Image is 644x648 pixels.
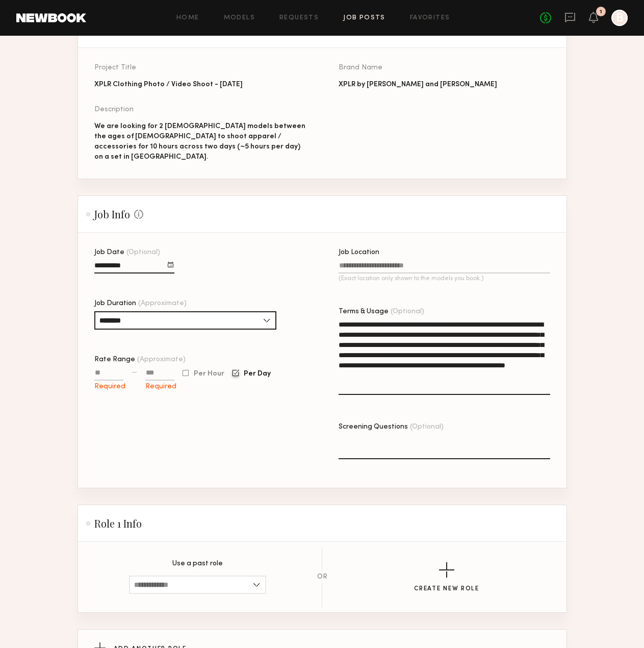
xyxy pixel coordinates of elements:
[414,562,479,592] button: Create New Role
[172,560,223,567] p: Use a past role
[145,383,174,391] div: Required
[94,249,174,256] div: Job Date
[94,383,123,391] div: Required
[194,371,224,377] span: Per Hour
[137,356,186,363] span: (Approximate)
[94,356,306,363] div: Rate Range
[224,15,255,21] a: Models
[279,15,319,21] a: Requests
[339,423,550,431] div: Screening Questions
[600,9,602,15] div: 1
[176,15,199,21] a: Home
[339,262,550,273] input: Job Location(Exact location only shown to the models you book.)
[244,371,271,377] span: Per Day
[94,80,306,90] div: XPLR Clothing Photo / Video Shoot - [DATE]
[339,319,550,395] textarea: Terms & Usage(Optional)
[410,423,444,431] span: (Optional)
[391,308,424,315] span: (Optional)
[410,15,450,21] a: Favorites
[339,64,550,71] div: Brand Name
[339,80,550,90] div: XPLR by [PERSON_NAME] and [PERSON_NAME]
[94,300,276,307] div: Job Duration
[414,586,479,592] div: Create New Role
[339,249,550,256] div: Job Location
[339,308,550,315] div: Terms & Usage
[132,369,137,376] div: —
[86,517,142,530] h2: Role 1 Info
[611,10,628,26] a: B
[126,249,160,256] span: (Optional)
[94,121,306,162] div: We are looking for 2 [DEMOGRAPHIC_DATA] models between the ages of [DEMOGRAPHIC_DATA] to shoot ap...
[317,574,327,581] div: OR
[86,208,143,220] h2: Job Info
[339,435,550,459] textarea: Screening Questions(Optional)
[138,300,187,307] span: (Approximate)
[94,64,306,71] div: Project Title
[343,15,385,21] a: Job Posts
[339,276,550,282] p: (Exact location only shown to the models you book.)
[94,106,306,113] div: Description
